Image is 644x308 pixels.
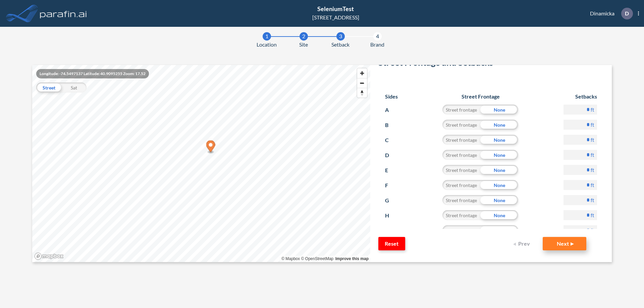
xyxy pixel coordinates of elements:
[61,82,87,93] div: Sat
[385,195,397,206] p: G
[301,256,333,261] a: OpenStreetMap
[385,105,397,115] p: A
[281,256,300,261] a: Mapbox
[442,120,480,130] div: Street frontage
[32,65,370,262] canvas: Map
[509,237,536,250] button: Prev
[373,32,382,41] div: 4
[543,237,586,250] button: Next
[480,195,518,205] div: None
[436,93,525,100] h6: Street Frontage
[385,150,397,161] p: D
[357,88,367,98] button: Reset bearing to north
[357,68,367,78] button: Zoom in
[625,10,629,16] p: D
[480,105,518,115] div: None
[317,5,354,12] span: SeleniumTest
[591,121,594,128] label: ft
[563,93,597,100] h6: Setbacks
[442,195,480,205] div: Street frontage
[442,210,480,220] div: Street frontage
[480,225,518,235] div: None
[591,106,594,113] label: ft
[591,212,594,219] label: ft
[385,165,397,176] p: E
[480,165,518,175] div: None
[312,13,359,21] div: [STREET_ADDRESS]
[385,180,397,191] p: F
[331,41,350,49] span: Setback
[591,197,594,203] label: ft
[299,41,308,49] span: Site
[370,41,384,49] span: Brand
[34,252,64,260] a: Mapbox homepage
[385,120,397,130] p: B
[480,120,518,130] div: None
[385,93,398,100] h6: Sides
[335,256,369,261] a: Improve this map
[591,151,594,158] label: ft
[591,182,594,188] label: ft
[385,135,397,145] p: C
[442,180,480,190] div: Street frontage
[300,32,308,41] div: 2
[480,135,518,145] div: None
[357,88,367,98] span: Reset bearing to north
[480,150,518,160] div: None
[357,78,367,88] span: Zoom out
[378,237,405,250] button: Reset
[480,180,518,190] div: None
[591,167,594,173] label: ft
[591,136,594,143] label: ft
[39,7,88,20] img: logo
[591,227,594,234] label: ft
[206,140,215,154] div: Map marker
[442,165,480,175] div: Street frontage
[36,69,149,78] div: Longitude: -74.5497137 Latitude: 40.9095255 Zoom: 17.52
[442,225,480,235] div: Street frontage
[336,32,345,41] div: 3
[580,8,639,19] div: Dinamicka
[385,210,397,221] p: H
[442,135,480,145] div: Street frontage
[36,82,61,93] div: Street
[257,41,277,49] span: Location
[480,210,518,220] div: None
[442,105,480,115] div: Street frontage
[263,32,271,41] div: 1
[385,225,397,236] p: I
[442,150,480,160] div: Street frontage
[357,78,367,88] button: Zoom out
